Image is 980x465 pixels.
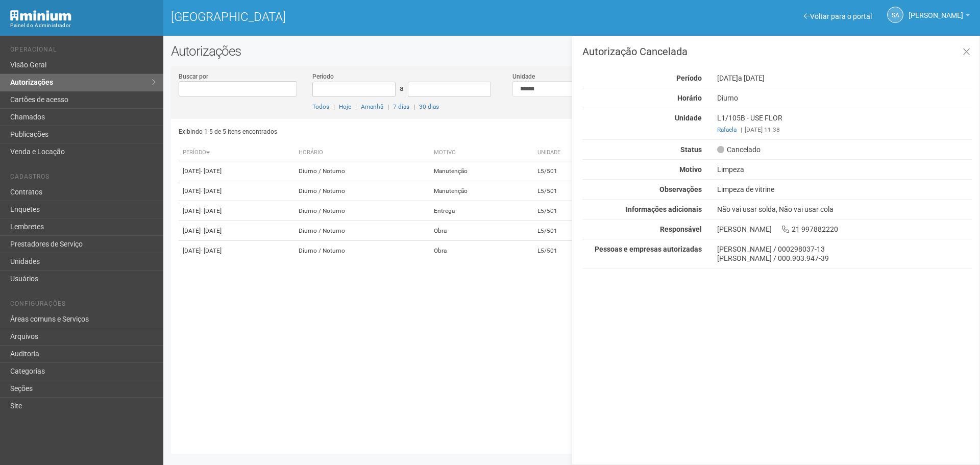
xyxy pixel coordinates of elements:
a: 30 dias [419,103,439,110]
label: Período [312,72,334,81]
td: L5/501 [533,221,610,241]
div: L1/105B - USE FLOR [709,113,979,134]
li: Configurações [10,300,156,311]
strong: Período [676,74,702,82]
th: Motivo [430,144,533,161]
td: Diurno / Noturno [295,241,430,261]
span: Silvio Anjos [909,2,963,19]
th: Horário [295,144,430,161]
span: | [333,103,335,110]
span: a [400,84,404,92]
strong: Motivo [679,165,702,174]
td: [DATE] [179,241,295,261]
h1: [GEOGRAPHIC_DATA] [171,10,564,23]
strong: Horário [677,94,702,102]
h2: Autorizações [171,43,972,59]
span: | [355,103,357,110]
th: Período [179,144,295,161]
td: L5/501 [533,161,610,181]
strong: Status [680,145,702,154]
td: L5/501 [533,201,610,221]
div: Diurno [709,93,979,103]
td: Diurno / Noturno [295,221,430,241]
td: [DATE] [179,161,295,181]
a: Amanhã [361,103,383,110]
strong: Responsável [660,225,702,233]
td: Manutenção [430,181,533,201]
td: Diurno / Noturno [295,181,430,201]
label: Unidade [512,72,535,81]
strong: Pessoas e empresas autorizadas [595,245,702,253]
a: Hoje [339,103,351,110]
li: Operacional [10,46,156,57]
div: [PERSON_NAME] / 000.903.947-39 [717,254,972,263]
span: - [DATE] [201,187,222,194]
span: - [DATE] [201,207,222,214]
strong: Unidade [675,114,702,122]
div: [PERSON_NAME] 21 997882220 [709,225,979,234]
strong: Informações adicionais [626,205,702,213]
a: Voltar para o portal [804,12,872,20]
div: Painel do Administrador [10,21,156,30]
li: Cadastros [10,173,156,184]
td: [DATE] [179,221,295,241]
span: a [DATE] [738,74,765,82]
td: Diurno / Noturno [295,161,430,181]
a: [PERSON_NAME] [909,13,970,21]
span: - [DATE] [201,167,222,175]
div: [PERSON_NAME] / 000298037-13 [717,244,972,254]
img: Minium [10,10,71,21]
div: [DATE] 11:38 [717,125,972,134]
td: Manutenção [430,161,533,181]
div: Não vai usar solda, Não vai usar cola [709,205,979,214]
td: Entrega [430,201,533,221]
div: Limpeza de vitrine [709,185,979,194]
a: 7 dias [393,103,409,110]
div: Exibindo 1-5 de 5 itens encontrados [179,124,569,139]
td: Diurno / Noturno [295,201,430,221]
h3: Autorização Cancelada [582,46,972,57]
td: Obra [430,221,533,241]
label: Buscar por [179,72,208,81]
td: L5/501 [533,181,610,201]
td: Obra [430,241,533,261]
td: L5/501 [533,241,610,261]
strong: Observações [659,185,702,193]
a: Todos [312,103,329,110]
a: Rafaela [717,126,737,133]
div: Limpeza [709,165,979,174]
span: | [741,126,742,133]
span: - [DATE] [201,247,222,254]
th: Unidade [533,144,610,161]
span: - [DATE] [201,227,222,234]
span: | [387,103,389,110]
span: Cancelado [717,145,761,154]
a: SA [887,7,903,23]
div: [DATE] [709,74,979,83]
td: [DATE] [179,181,295,201]
td: [DATE] [179,201,295,221]
span: | [413,103,415,110]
